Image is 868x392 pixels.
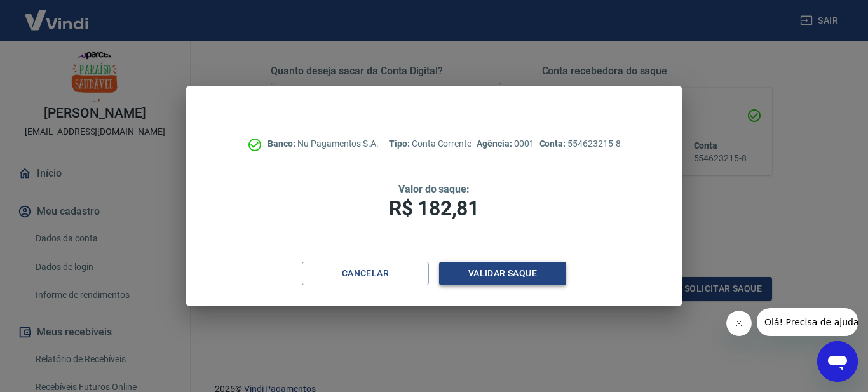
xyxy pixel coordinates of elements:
span: Olá! Precisa de ajuda? [8,9,107,19]
p: Nu Pagamentos S.A. [268,137,379,151]
span: Tipo: [389,139,412,149]
iframe: Mensagem da empresa [757,308,858,336]
span: Agência: [477,139,514,149]
p: 0001 [477,137,534,151]
iframe: Botão para abrir a janela de mensagens [817,341,858,382]
p: Conta Corrente [389,137,471,151]
span: Conta: [539,139,568,149]
button: Cancelar [302,262,429,285]
span: Banco: [268,139,297,149]
iframe: Fechar mensagem [726,311,752,336]
p: 554623215-8 [539,137,621,151]
button: Validar saque [439,262,566,285]
span: R$ 182,81 [389,196,479,220]
span: Valor do saque: [398,183,470,195]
